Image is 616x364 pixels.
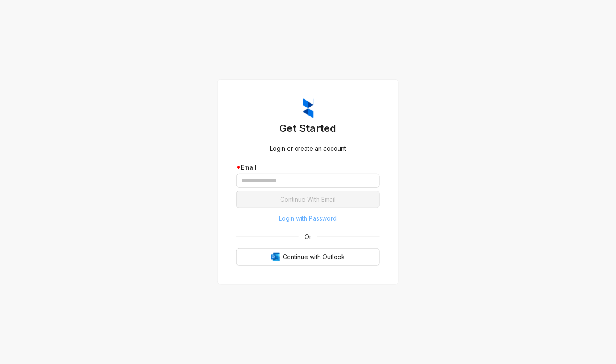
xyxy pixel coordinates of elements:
[236,248,380,266] button: OutlookContinue with Outlook
[283,252,345,262] span: Continue with Outlook
[236,122,380,135] h3: Get Started
[303,98,314,118] img: ZumaIcon
[236,144,380,153] div: Login or create an account
[299,232,317,242] span: Or
[236,163,380,172] div: Email
[271,253,280,261] img: Outlook
[236,212,380,225] button: Login with Password
[279,214,337,223] span: Login with Password
[236,191,380,208] button: Continue With Email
